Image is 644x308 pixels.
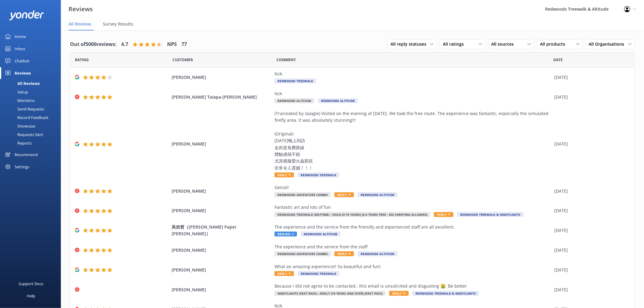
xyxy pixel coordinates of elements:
[68,4,93,14] h3: Reviews
[4,113,48,122] div: Record Feedback
[275,263,551,270] div: What an amazing experience!! So beautiful and fun!
[389,291,409,296] span: Reply
[555,227,627,234] div: [DATE]
[275,90,551,97] div: N/A
[275,283,551,289] div: Because I did not agree to be contacted.. this email is unsolicited and disgusting 🤮. Be better
[15,55,30,67] div: Chatbot
[555,286,627,293] div: [DATE]
[434,212,453,217] span: Reply
[275,224,551,230] div: The experience and the service from the friendly and experienced staff are all excellent.
[358,192,397,197] span: Redwoods Altitude
[555,247,627,254] div: [DATE]
[172,286,271,293] span: [PERSON_NAME]
[301,232,341,236] span: Redwoods Altitude
[70,40,117,48] h4: Out of 5000 reviews:
[334,251,354,256] span: Reply
[589,41,628,47] span: All Organisations
[15,149,38,161] div: Recommend
[275,271,294,276] span: Reply
[275,243,551,250] div: The experience and the service from the staff
[275,232,297,236] span: Replied
[554,57,563,63] span: Date
[555,94,627,100] div: [DATE]
[275,110,551,172] div: (Translated by Google) Visited on the evening of [DATE]. We took the free route. The experience w...
[555,188,627,194] div: [DATE]
[275,212,430,217] span: Redwoods Treewalk (Daytime) - Child (5-15 years) (0-4 years free - no carrying allowed)
[15,161,29,173] div: Settings
[492,41,518,47] span: All sources
[555,141,627,147] div: [DATE]
[555,74,627,81] div: [DATE]
[103,21,133,27] span: Survey Results
[9,10,44,20] img: yonder-white-logo.png
[318,98,358,103] span: Redwoods Altitude
[4,113,61,122] a: Record Feedback
[4,139,61,147] a: Reports
[15,67,31,79] div: Reviews
[4,105,61,113] a: Send Requests
[390,41,430,47] span: All reply statuses
[4,130,43,139] div: Requests Sent
[172,94,271,100] span: [PERSON_NAME] Taiapa-[PERSON_NAME]
[172,188,271,194] span: [PERSON_NAME]
[4,79,61,88] a: All Reviews
[275,192,331,197] span: Redwoods Adventure Combo
[443,41,467,47] span: All ratings
[457,212,524,217] span: Redwoods Treewalk & Nightlights
[298,173,339,177] span: Redwoods Treewalk
[4,122,61,130] a: Showcase
[15,43,25,55] div: Inbox
[4,88,61,96] a: Setup
[4,96,61,105] a: Mentions
[121,40,128,48] h4: 4.7
[181,40,187,48] h4: 77
[15,30,26,43] div: Home
[275,204,551,211] div: Fantastic art and lots of fun
[412,291,479,296] span: Redwoods Treewalk & Nightlights
[298,271,339,276] span: Redwoods Treewalk
[358,251,397,256] span: Redwoods Altitude
[19,278,44,290] div: Support Docs
[275,173,294,177] span: Reply
[167,40,177,48] h4: NPS
[4,122,35,130] div: Showcase
[4,96,35,105] div: Mentions
[4,88,28,96] div: Setup
[172,267,271,273] span: [PERSON_NAME]
[275,251,331,256] span: Redwoods Adventure Combo
[173,57,193,63] span: Date
[275,184,551,191] div: Genial!
[172,207,271,214] span: [PERSON_NAME]
[555,207,627,214] div: [DATE]
[540,41,569,47] span: All products
[172,247,271,254] span: [PERSON_NAME]
[275,71,551,77] div: N/A
[68,21,91,27] span: All Reviews
[27,290,35,302] div: Help
[4,130,61,139] a: Requests Sent
[75,57,89,63] span: Date
[555,267,627,273] div: [DATE]
[172,141,271,147] span: [PERSON_NAME]
[275,291,386,296] span: Nightlights (Fast Pass) - Adult (16 years and over) (Fast Pass)
[4,105,44,113] div: Send Requests
[275,98,314,103] span: Redwoods Altitude
[4,139,32,147] div: Reports
[172,224,271,237] span: 吳欣哲（[PERSON_NAME] Paper [PERSON_NAME]）
[4,79,40,88] div: All Reviews
[172,74,271,81] span: [PERSON_NAME]
[275,79,316,83] span: Redwoods Treewalk
[277,57,296,63] span: Question
[334,192,354,197] span: Reply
